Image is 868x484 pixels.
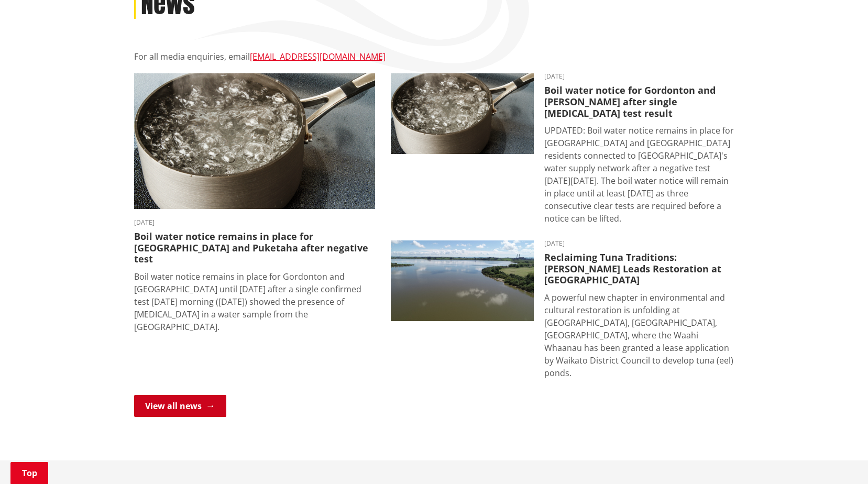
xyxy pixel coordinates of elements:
h3: Boil water notice remains in place for [GEOGRAPHIC_DATA] and Puketaha after negative test [134,231,375,265]
a: boil water notice gordonton puketaha [DATE] Boil water notice remains in place for [GEOGRAPHIC_DA... [134,73,375,333]
time: [DATE] [544,240,734,247]
h3: Reclaiming Tuna Traditions: [PERSON_NAME] Leads Restoration at [GEOGRAPHIC_DATA] [544,252,734,286]
a: [EMAIL_ADDRESS][DOMAIN_NAME] [250,51,386,62]
time: [DATE] [544,73,734,80]
p: UPDATED: Boil water notice remains in place for [GEOGRAPHIC_DATA] and [GEOGRAPHIC_DATA] residents... [544,124,734,225]
img: boil water notice [134,73,375,209]
p: Boil water notice remains in place for Gordonton and [GEOGRAPHIC_DATA] until [DATE] after a singl... [134,270,375,333]
a: View all news [134,395,226,417]
a: boil water notice gordonton puketaha [DATE] Boil water notice for Gordonton and [PERSON_NAME] aft... [391,73,734,225]
p: For all media enquiries, email [134,50,734,63]
time: [DATE] [134,219,375,226]
img: boil water notice [391,73,534,154]
h3: Boil water notice for Gordonton and [PERSON_NAME] after single [MEDICAL_DATA] test result [544,85,734,119]
img: Waahi Lake [391,240,534,321]
p: A powerful new chapter in environmental and cultural restoration is unfolding at [GEOGRAPHIC_DATA... [544,291,734,379]
a: Top [10,462,48,484]
a: [DATE] Reclaiming Tuna Traditions: [PERSON_NAME] Leads Restoration at [GEOGRAPHIC_DATA] A powerfu... [391,240,734,379]
iframe: Messenger Launcher [820,440,858,478]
